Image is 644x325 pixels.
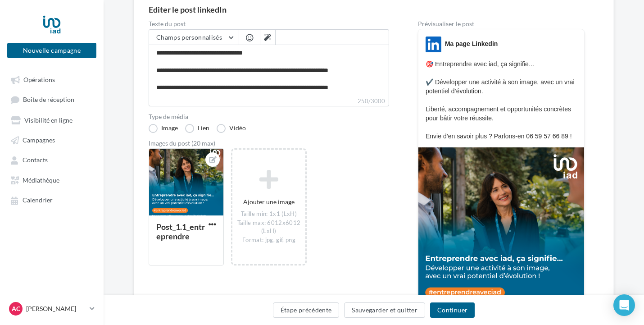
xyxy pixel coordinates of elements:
[26,304,86,313] p: [PERSON_NAME]
[613,294,635,316] div: Open Intercom Messenger
[23,96,74,104] span: Boîte de réception
[149,30,239,45] button: Champs personnalisés
[426,60,577,141] p: 🎯 Entreprendre avec iad, ça signifie… ✔️ Développer une activité à son image, avec un vrai potent...
[23,176,59,184] span: Médiathèque
[430,302,475,318] button: Continuer
[445,39,498,48] div: Ma page Linkedin
[5,132,98,148] a: Campagnes
[24,116,73,124] span: Visibilité en ligne
[344,302,425,318] button: Sauvegarder et quitter
[149,124,178,133] label: Image
[5,192,98,208] a: Calendrier
[12,304,20,313] span: AC
[5,71,98,87] a: Opérations
[23,136,55,144] span: Campagnes
[7,43,96,58] button: Nouvelle campagne
[418,21,585,27] div: Prévisualiser le post
[149,96,389,106] label: 250/3000
[418,147,584,313] img: Post_1.1_entreprendre.png
[149,140,389,146] div: Images du post (20 max)
[185,124,209,133] label: Lien
[273,302,340,318] button: Étape précédente
[23,156,48,164] span: Contacts
[149,5,599,14] div: Editer le post linkedIn
[156,33,222,41] span: Champs personnalisés
[217,124,246,133] label: Vidéo
[149,21,389,27] label: Texte du post
[5,151,98,168] a: Contacts
[23,76,55,83] span: Opérations
[5,172,98,188] a: Médiathèque
[156,222,205,241] div: Post_1.1_entreprendre
[5,112,98,128] a: Visibilité en ligne
[149,114,389,120] label: Type de média
[23,197,53,204] span: Calendrier
[7,300,96,317] a: AC [PERSON_NAME]
[5,91,98,108] a: Boîte de réception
